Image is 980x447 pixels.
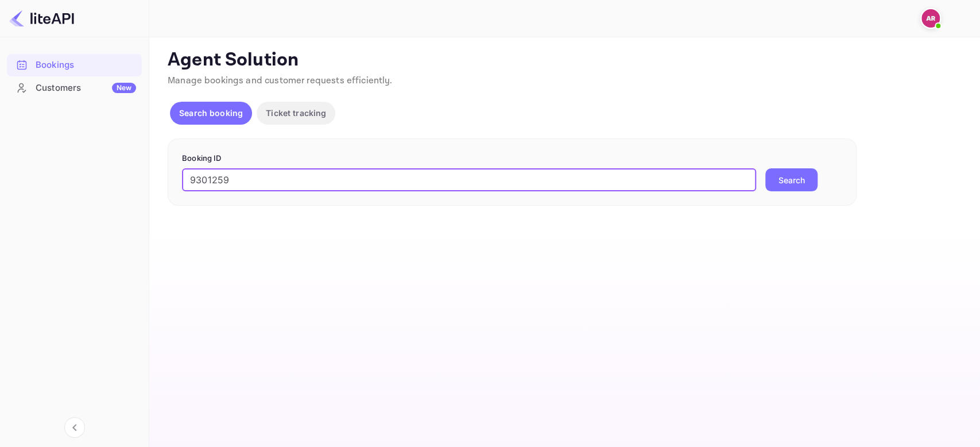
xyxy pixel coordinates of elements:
p: Booking ID [182,153,842,164]
div: Bookings [36,59,136,72]
p: Agent Solution [168,49,959,72]
button: Search [765,168,818,191]
div: Bookings [7,54,142,76]
span: Manage bookings and customer requests efficiently. [168,75,393,87]
img: amram rita [921,9,940,28]
a: Bookings [7,54,142,75]
div: Customers [36,82,136,95]
button: Collapse navigation [64,417,85,438]
div: New [112,83,136,93]
p: Ticket tracking [266,107,326,119]
a: CustomersNew [7,77,142,98]
img: LiteAPI logo [9,9,74,28]
input: Enter Booking ID (e.g., 63782194) [182,168,756,191]
p: Search booking [179,107,243,119]
div: CustomersNew [7,77,142,99]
